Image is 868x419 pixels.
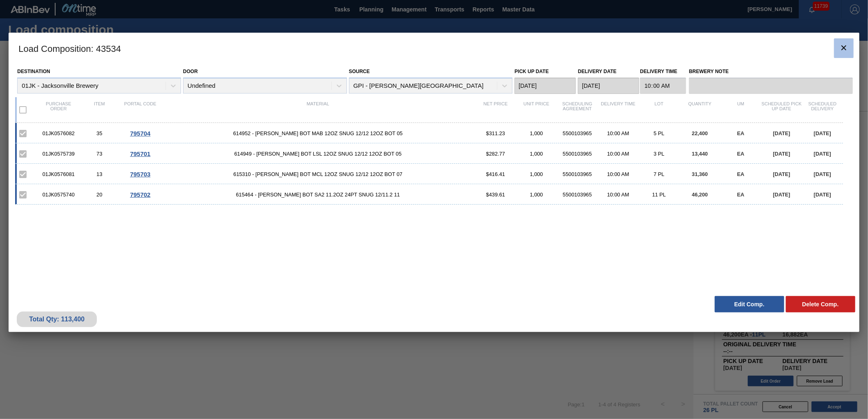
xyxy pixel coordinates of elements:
[761,101,802,118] div: Scheduled Pick up Date
[557,130,598,136] div: 5500103965
[639,130,680,136] div: 5 PL
[773,130,790,136] span: [DATE]
[557,101,598,118] div: Scheduling Agreement
[578,78,639,94] input: mm/dd/yyyy
[130,130,150,137] span: 795704
[475,101,516,118] div: Net Price
[639,192,680,198] div: 11 PL
[475,192,516,198] div: $439.61
[692,151,708,157] span: 13,440
[516,130,557,136] div: 1,000
[161,101,475,118] div: Material
[578,69,616,74] label: Delivery Date
[120,101,161,118] div: Portal code
[161,130,475,136] span: 614952 - CARR BOT MAB 12OZ SNUG 12/12 12OZ BOT 05
[689,66,853,78] label: Brewery Note
[516,192,557,198] div: 1,000
[639,171,680,177] div: 7 PL
[814,192,831,198] span: [DATE]
[120,191,161,198] div: Go to Order
[680,101,720,118] div: Quantity
[692,130,708,136] span: 22,400
[9,33,859,64] h3: Load Composition : 43534
[814,171,831,177] span: [DATE]
[23,316,91,323] div: Total Qty: 113,400
[737,171,745,177] span: EA
[79,171,120,177] div: 13
[639,101,680,118] div: Lot
[79,192,120,198] div: 20
[130,171,150,178] span: 795703
[79,101,120,118] div: Item
[120,150,161,157] div: Go to Order
[814,151,831,157] span: [DATE]
[38,130,79,136] div: 01JK0576082
[692,192,708,198] span: 46,200
[38,171,79,177] div: 01JK0576081
[737,192,745,198] span: EA
[692,171,708,177] span: 31,360
[737,151,745,157] span: EA
[183,69,198,74] label: Door
[598,192,639,198] div: 10:00 AM
[475,130,516,136] div: $311.23
[516,101,557,118] div: Unit Price
[516,171,557,177] div: 1,000
[161,171,475,177] span: 615310 - CARR BOT MCL 12OZ SNUG 12/12 12OZ BOT 07
[639,151,680,157] div: 3 PL
[737,130,745,136] span: EA
[17,69,50,74] label: Destination
[38,151,79,157] div: 01JK0575739
[120,130,161,137] div: Go to Order
[640,66,686,78] label: Delivery Time
[786,296,855,312] button: Delete Comp.
[120,171,161,178] div: Go to Order
[598,151,639,157] div: 10:00 AM
[814,130,831,136] span: [DATE]
[161,151,475,157] span: 614949 - CARR BOT LSL 12OZ SNUG 12/12 12OZ BOT 05
[773,192,790,198] span: [DATE]
[720,101,761,118] div: UM
[557,171,598,177] div: 5500103965
[130,191,150,198] span: 795702
[515,78,576,94] input: mm/dd/yyyy
[557,151,598,157] div: 5500103965
[161,192,475,198] span: 615464 - CARR BOT SA2 11.2OZ 24PT SNUG 12/11.2 11
[349,69,370,74] label: Source
[598,130,639,136] div: 10:00 AM
[515,69,549,74] label: Pick up Date
[773,151,790,157] span: [DATE]
[598,101,639,118] div: Delivery Time
[715,296,784,312] button: Edit Comp.
[475,151,516,157] div: $282.77
[79,151,120,157] div: 73
[79,130,120,136] div: 35
[130,150,150,157] span: 795701
[475,171,516,177] div: $416.41
[802,101,843,118] div: Scheduled Delivery
[38,101,79,118] div: Purchase order
[598,171,639,177] div: 10:00 AM
[38,192,79,198] div: 01JK0575740
[773,171,790,177] span: [DATE]
[557,192,598,198] div: 5500103965
[516,151,557,157] div: 1,000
